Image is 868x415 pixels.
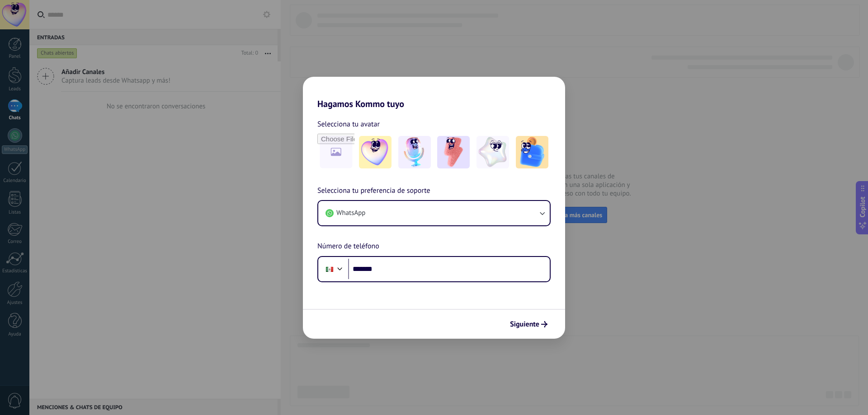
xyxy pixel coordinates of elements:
h2: Hagamos Kommo tuyo [303,77,565,109]
img: -4.jpeg [476,136,509,168]
div: Mexico: + 52 [321,260,338,279]
span: WhatsApp [336,209,365,218]
img: -5.jpeg [516,136,548,168]
img: -3.jpeg [437,136,470,168]
button: Siguiente [506,317,552,332]
span: Selecciona tu preferencia de soporte [317,185,430,197]
img: -1.jpeg [359,136,392,168]
img: -2.jpeg [398,136,431,168]
span: Siguiente [510,321,539,327]
span: Número de teléfono [317,241,379,252]
button: WhatsApp [318,201,550,225]
span: Selecciona tu avatar [317,118,380,130]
